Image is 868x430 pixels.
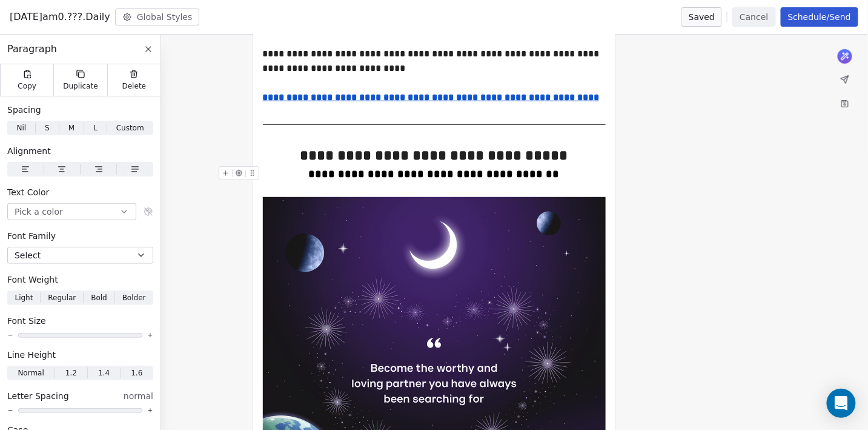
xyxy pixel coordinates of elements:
[7,390,69,402] span: Letter Spacing
[45,123,50,133] span: S
[7,203,136,220] button: Pick a color
[93,123,98,133] span: L
[16,123,26,133] span: Nil
[124,390,153,402] span: normal
[7,315,46,327] span: Font Size
[7,42,57,56] span: Paragraph
[10,10,110,24] span: [DATE]am0.???.Daily
[18,81,36,91] span: Copy
[15,249,41,261] span: Select
[68,123,75,133] span: M
[7,230,56,242] span: Font Family
[7,186,49,198] span: Text Color
[122,81,147,91] span: Delete
[122,292,146,303] span: Bolder
[781,7,858,27] button: Schedule/Send
[7,349,56,361] span: Line Height
[115,8,200,25] button: Global Styles
[116,123,144,133] span: Custom
[681,7,722,27] button: Saved
[65,368,77,378] span: 1.2
[732,7,775,27] button: Cancel
[7,104,41,116] span: Spacing
[18,368,44,378] span: Normal
[91,292,107,303] span: Bold
[15,292,33,303] span: Light
[827,389,856,418] div: Open Intercom Messenger
[63,81,98,91] span: Duplicate
[131,368,142,378] span: 1.6
[98,368,110,378] span: 1.4
[7,274,58,286] span: Font Weight
[7,145,51,157] span: Alignment
[48,292,76,303] span: Regular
